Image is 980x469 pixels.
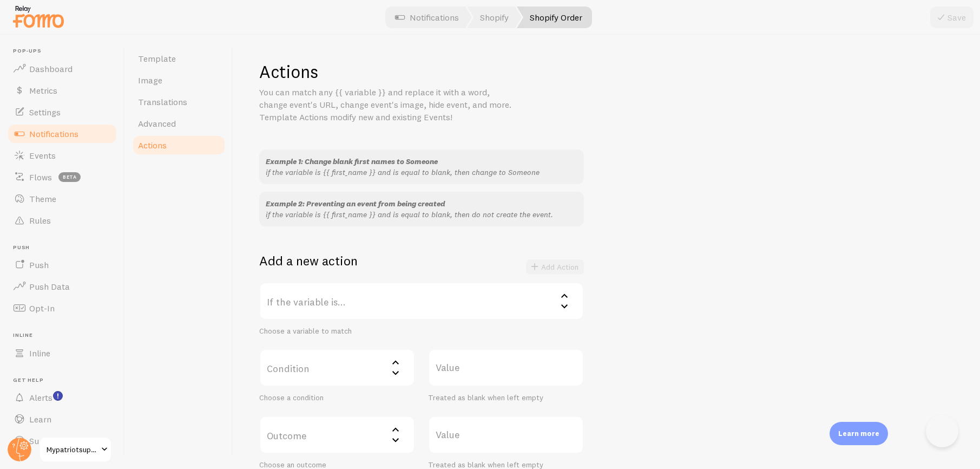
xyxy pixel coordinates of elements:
[428,393,584,403] div: Treated as blank when left empty
[926,415,958,447] iframe: Help Scout Beacon - Open
[6,145,118,166] a: Events
[6,342,118,364] a: Inline
[131,91,226,113] a: Translations
[6,387,118,408] a: Alerts
[138,118,176,129] span: Advanced
[259,416,415,454] label: Outcome
[266,157,438,166] span: Example 1: Change blank first names to Someone
[39,437,112,463] a: Mypatriotsupply
[6,188,118,210] a: Theme
[838,428,879,439] p: Learn more
[6,210,118,231] a: Rules
[13,244,118,251] span: Push
[29,85,57,96] span: Metrics
[29,215,51,226] span: Rules
[830,422,888,445] div: Learn more
[428,416,584,454] label: Value
[6,166,118,188] a: Flows beta
[6,123,118,145] a: Notifications
[266,167,577,178] p: if the variable is {{ first_name }} and is equal to blank, then change to Someone
[266,209,577,220] p: if the variable is {{ first_name }} and is equal to blank, then do not create the event.
[29,259,49,270] span: Push
[6,430,118,452] a: Support
[259,86,519,123] p: You can match any {{ variable }} and replace it with a word, change event's URL, change event's i...
[138,96,187,107] span: Translations
[6,297,118,319] a: Opt-In
[11,3,65,30] img: fomo-relay-logo-orange.svg
[29,128,78,139] span: Notifications
[29,414,51,425] span: Learn
[29,150,56,161] span: Events
[138,75,162,86] span: Image
[6,408,118,430] a: Learn
[29,63,73,74] span: Dashboard
[29,303,55,314] span: Opt-In
[259,252,358,269] h2: Add a new action
[29,172,52,183] span: Flows
[29,348,50,359] span: Inline
[259,393,415,403] div: Choose a condition
[13,48,118,55] span: Pop-ups
[138,140,167,151] span: Actions
[131,134,226,156] a: Actions
[29,281,70,292] span: Push Data
[138,53,176,64] span: Template
[29,193,56,204] span: Theme
[29,435,61,446] span: Support
[131,69,226,91] a: Image
[6,276,118,297] a: Push Data
[131,113,226,134] a: Advanced
[29,107,61,118] span: Settings
[266,199,445,209] span: Example 2: Preventing an event from being created
[29,392,52,403] span: Alerts
[259,61,954,83] h1: Actions
[47,443,98,456] span: Mypatriotsupply
[6,101,118,123] a: Settings
[6,58,118,80] a: Dashboard
[259,349,415,387] label: Condition
[53,391,63,401] svg: <p>Watch New Feature Tutorials!</p>
[6,80,118,101] a: Metrics
[259,282,584,320] label: If the variable is...
[131,48,226,69] a: Template
[58,172,81,182] span: beta
[13,332,118,339] span: Inline
[259,327,584,336] div: Choose a variable to match
[6,254,118,276] a: Push
[428,349,584,387] label: Value
[13,377,118,384] span: Get Help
